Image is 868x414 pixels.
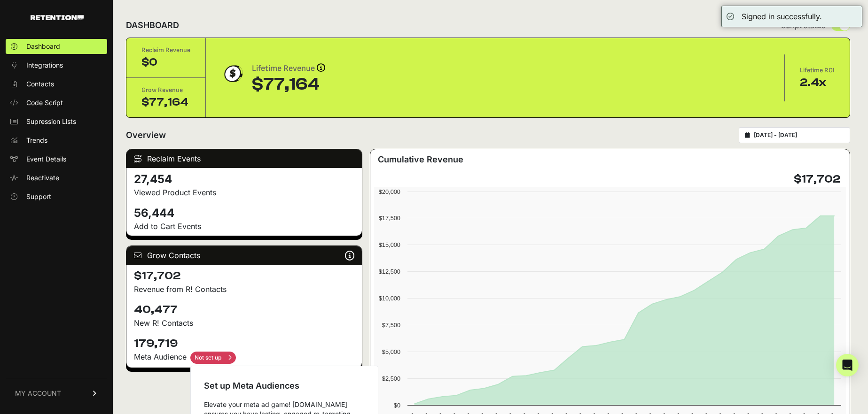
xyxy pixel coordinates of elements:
h2: DASHBOARD [126,19,179,32]
h4: 179,719 [134,336,354,351]
div: 2.4x [800,75,835,90]
div: Reclaim Revenue [141,46,190,55]
span: Reactivate [26,173,59,183]
span: Supression Lists [26,117,76,126]
span: Event Details [26,154,66,164]
p: Viewed Product Events [134,187,354,198]
div: $0 [141,55,190,70]
text: $15,000 [379,241,400,248]
h4: $17,702 [794,172,840,187]
div: $77,164 [141,95,190,110]
span: Support [26,192,51,201]
a: Integrations [6,58,107,73]
text: $7,500 [382,322,400,329]
span: MY ACCOUNT [15,389,61,398]
h4: 40,477 [134,302,354,317]
h4: $17,702 [134,268,354,284]
p: Add to Cart Events [134,221,354,232]
div: Grow Contacts [126,246,362,265]
h2: Overview [126,129,166,142]
a: MY ACCOUNT [6,379,107,407]
h4: 27,454 [134,172,354,187]
span: Trends [26,136,47,145]
text: $10,000 [379,295,400,302]
span: Code Script [26,98,63,107]
text: $17,500 [379,215,400,222]
div: Lifetime ROI [800,66,835,75]
div: Set up Meta Audiences [204,379,365,392]
span: Contacts [26,79,54,89]
a: Contacts [6,77,107,92]
div: Lifetime Revenue [252,62,325,75]
h3: Cumulative Revenue [378,153,463,166]
div: Reclaim Events [126,149,362,168]
div: Signed in successfully. [742,11,822,22]
a: Supression Lists [6,114,107,129]
a: Event Details [6,152,107,167]
text: $12,500 [379,268,400,275]
div: Meta Audience [134,351,354,364]
span: Integrations [26,61,63,70]
a: Dashboard [6,39,107,54]
span: Dashboard [26,42,60,51]
p: New R! Contacts [134,317,354,329]
img: Retention.com [31,15,84,20]
div: Grow Revenue [141,85,190,95]
a: Trends [6,133,107,148]
div: $77,164 [252,75,325,94]
text: $2,500 [382,375,400,382]
a: Support [6,189,107,204]
h4: 56,444 [134,206,354,221]
a: Reactivate [6,170,107,185]
text: $5,000 [382,348,400,355]
p: Revenue from R! Contacts [134,284,354,295]
img: dollar-coin-05c43ed7efb7bc0c12610022525b4bbbb207c7efeef5aecc26f025e68dcafac9.png [221,62,244,85]
text: $20,000 [379,188,400,195]
text: $0 [394,402,400,409]
div: Open Intercom Messenger [836,354,859,376]
a: Code Script [6,95,107,110]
